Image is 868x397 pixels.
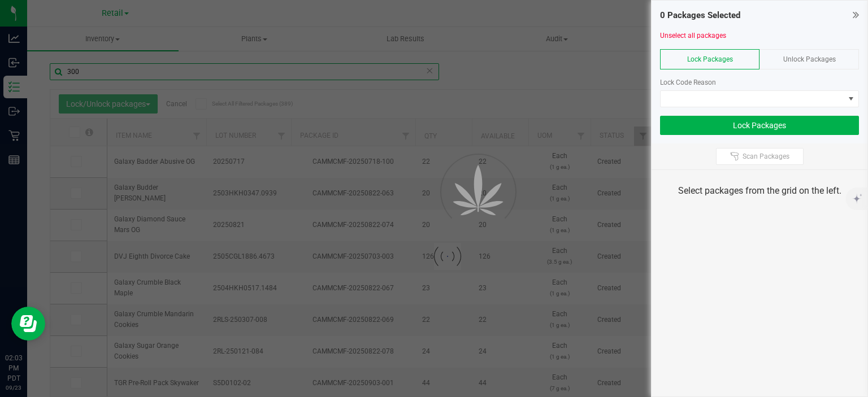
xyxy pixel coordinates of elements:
[660,32,726,40] a: Unselect all packages
[743,152,789,161] span: Scan Packages
[11,307,45,341] iframe: Resource center
[666,184,853,198] div: Select packages from the grid on the left.
[687,55,733,63] span: Lock Packages
[783,55,836,63] span: Unlock Packages
[660,116,859,135] button: Lock Packages
[660,78,716,86] span: Lock Code Reason
[716,148,804,165] button: Scan Packages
